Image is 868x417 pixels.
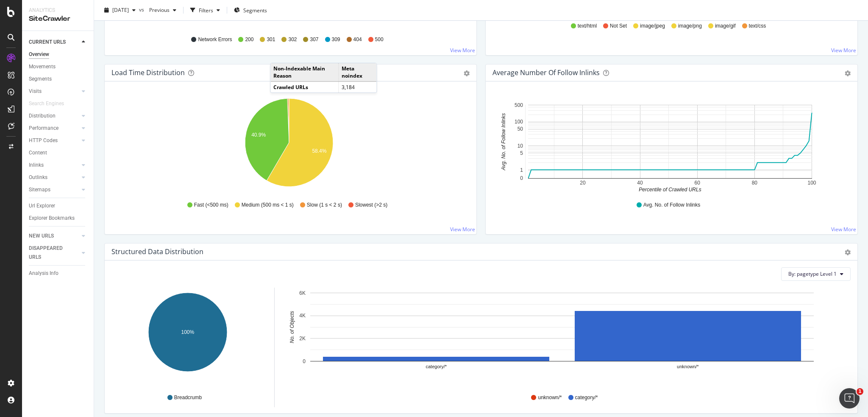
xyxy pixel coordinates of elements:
text: 5 [520,150,523,156]
svg: A chart. [111,95,467,193]
text: 100 [515,119,523,125]
a: Explorer Bookmarks [29,214,88,223]
span: 302 [288,36,297,43]
div: Segments [29,75,52,84]
div: gear [464,70,470,76]
td: 3,184 [339,81,377,92]
text: 40.9% [251,132,266,138]
span: 200 [245,36,253,43]
span: Not Set [610,22,627,30]
div: NEW URLS [29,232,54,241]
text: 500 [515,102,523,108]
text: No. of Objects [289,311,295,343]
div: Load Time Distribution [111,68,185,77]
span: Segments [243,6,267,14]
a: Sitemaps [29,185,79,194]
span: Avg. No. of Follow Inlinks [643,202,701,209]
div: Explorer Bookmarks [29,214,75,223]
text: 2K [299,336,306,341]
span: image/png [678,22,702,30]
a: NEW URLS [29,232,79,241]
a: Search Engines [29,99,72,108]
a: View More [450,47,475,54]
text: 20 [580,180,586,186]
div: Filters [199,6,213,14]
text: 80 [752,180,758,186]
div: Inlinks [29,161,44,170]
div: Movements [29,62,56,71]
text: 0 [303,358,306,364]
span: Fast (<500 ms) [194,202,228,209]
span: Network Errors [198,36,232,43]
a: Content [29,148,88,157]
span: Slowest (>2 s) [355,202,387,209]
button: [DATE] [101,3,139,17]
text: 10 [517,143,523,149]
span: image/gif [715,22,736,30]
button: By: pagetype Level 1 [781,267,851,281]
text: 4K [299,313,306,319]
text: 100% [181,329,195,335]
span: Previous [146,6,170,14]
span: Medium (500 ms < 1 s) [242,202,294,209]
div: Average Number of Follow Inlinks [492,68,600,77]
div: SiteCrawler [29,14,87,24]
td: Crawled URLs [270,81,338,92]
span: 301 [267,36,275,43]
div: Analytics [29,7,87,14]
svg: A chart. [285,288,844,386]
td: Non-Indexable Main Reason [270,63,338,81]
button: Filters [187,3,223,17]
text: 6K [299,290,306,296]
text: category/* [426,364,447,369]
div: HTTP Codes [29,136,58,145]
div: gear [845,249,851,255]
span: text/css [749,22,766,30]
a: DISAPPEARED URLS [29,244,79,262]
a: Visits [29,87,79,96]
span: category/* [575,394,598,401]
a: Outlinks [29,173,79,182]
div: Structured Data Distribution [111,247,203,256]
text: unknown/* [677,364,699,369]
button: Segments [231,3,270,17]
span: 500 [375,36,384,43]
div: Sitemaps [29,185,50,194]
button: Previous [146,3,180,17]
span: unknown/* [538,394,562,401]
text: Percentile of Crawled URLs [639,187,701,193]
div: Visits [29,87,42,96]
text: 40 [637,180,643,186]
span: vs [139,6,146,13]
a: View More [831,226,856,233]
text: 100 [807,180,816,186]
span: 309 [332,36,340,43]
svg: A chart. [114,288,262,386]
a: Overview [29,50,88,59]
a: Inlinks [29,161,79,170]
div: Url Explorer [29,202,55,210]
span: 1 [857,388,863,395]
text: Avg. No. of Follow Inlinks [501,113,506,171]
span: image/jpeg [640,22,665,30]
a: Segments [29,75,88,84]
div: CURRENT URLS [29,38,66,47]
a: Distribution [29,112,79,120]
span: Slow (1 s < 2 s) [307,202,342,209]
span: By: pagetype Level 1 [788,270,837,277]
span: 2025 Sep. 17th [112,6,129,14]
td: Meta noindex [339,63,377,81]
div: Outlinks [29,173,47,182]
div: Analysis Info [29,269,58,278]
a: View More [831,47,856,54]
div: Content [29,148,47,157]
div: Search Engines [29,99,64,108]
svg: A chart. [492,95,848,193]
text: 0 [520,175,523,181]
iframe: Intercom live chat [839,388,860,409]
div: Performance [29,124,58,133]
a: Movements [29,62,88,71]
